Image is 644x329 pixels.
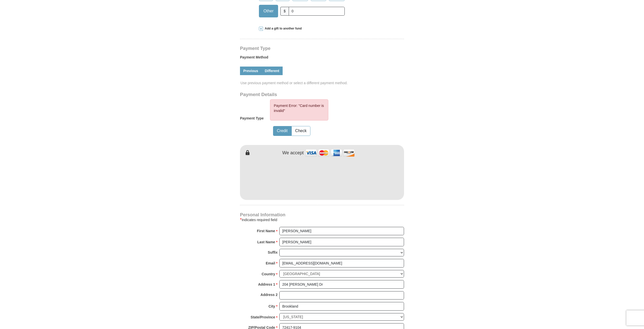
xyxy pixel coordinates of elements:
h4: We accept [282,150,304,156]
strong: Email [266,260,275,267]
strong: Last Name [257,238,275,246]
span: $ [280,7,289,16]
h3: Payment Details [240,92,369,98]
strong: Address 1 [258,281,275,288]
label: Payment Method [240,55,404,62]
button: Check [292,126,310,136]
span: Other [261,7,276,15]
h5: Payment Type [240,116,264,121]
h4: Personal Information [240,213,404,217]
strong: City [269,303,275,310]
div: Indicates required field [240,217,404,223]
strong: State/Province [251,314,275,321]
a: Previous [240,67,261,75]
span: Add a gift to another fund [263,26,302,31]
strong: First Name [257,227,275,234]
a: Different [261,67,283,75]
li: Payment Error: "Card number is invalid" [274,103,325,113]
h4: Payment Type [240,46,404,50]
input: Other Amount [289,7,345,16]
strong: Suffix [268,249,278,256]
strong: Country [262,271,275,278]
span: Use previous payment method or select a different payment method. [240,80,405,85]
button: Credit [273,126,291,136]
img: credit cards accepted [305,147,355,158]
strong: Address 2 [260,291,278,298]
